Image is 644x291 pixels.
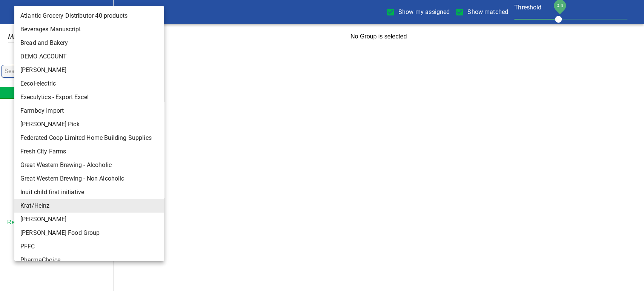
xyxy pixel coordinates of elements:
li: Great Western Brewing - Non Alcoholic [14,172,171,185]
li: DEMO ACCOUNT [14,50,171,63]
li: Krat/Heinz [14,199,171,213]
li: Fresh City Farms [14,145,171,158]
li: Farmboy Import [14,104,171,118]
li: [PERSON_NAME] [14,213,171,226]
li: [PERSON_NAME] Pick [14,118,171,131]
li: PharmaChoice [14,253,171,267]
li: Beverages Manuscript [14,23,171,36]
li: Execulytics - Export Excel [14,90,171,104]
li: Eecol-electric [14,77,171,90]
li: Inuit child first initiative [14,185,171,199]
li: PFFC [14,240,171,253]
li: Bread and Bakery [14,36,171,50]
li: Federated Coop Limited Home Building Supplies [14,131,171,145]
li: [PERSON_NAME] [14,63,171,77]
li: [PERSON_NAME] Food Group [14,226,171,240]
li: Great Western Brewing - Alcoholic [14,158,171,172]
li: Atlantic Grocery Distributor 40 products [14,9,171,23]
